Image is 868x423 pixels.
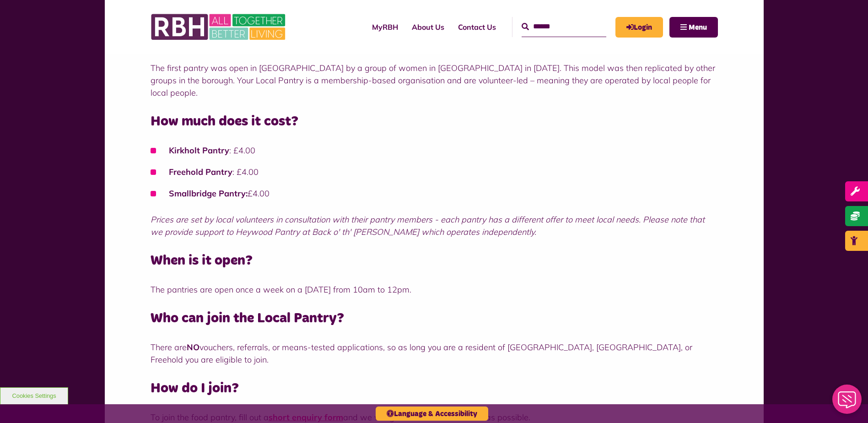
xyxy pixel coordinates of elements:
a: MyRBH [365,15,405,39]
h3: Who can join the Local Pantry? [151,309,718,327]
h3: When is it open? [151,252,718,270]
button: Navigation [669,17,718,38]
span: Menu [689,24,707,31]
h3: How do I join? [151,380,718,397]
p: The pantries are open once a week on a [DATE] from 10am to 12pm. [151,283,718,296]
input: Search [522,17,606,37]
strong: Kirkholt Pantry [169,145,229,156]
button: Language & Accessibility [376,407,488,421]
em: Prices are set by local volunteers in consultation with their pantry members - each pantry has a ... [151,214,705,237]
img: RBH [151,9,288,45]
a: MyRBH [615,17,663,38]
a: Contact Us [451,15,503,39]
li: : £4.00 [151,144,718,157]
strong: Smallbridge Pantry: [169,188,248,199]
h3: How much does it cost? [151,113,718,130]
iframe: Netcall Web Assistant for live chat [827,382,868,423]
strong: Freehold Pantry [169,167,232,177]
p: The first pantry was open in [GEOGRAPHIC_DATA] by a group of women in [GEOGRAPHIC_DATA] in [DATE]... [151,62,718,99]
p: There are vouchers, referrals, or means-tested applications, so as long you are a resident of [GE... [151,341,718,366]
li: : £4.00 [151,166,718,178]
strong: NO [187,342,199,352]
li: £4.00 [151,187,718,200]
a: About Us [405,15,451,39]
